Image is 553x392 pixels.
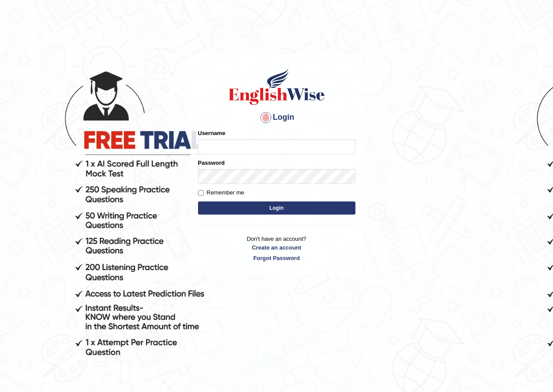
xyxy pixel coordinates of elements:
[198,111,355,125] h4: Login
[198,190,204,196] input: Remember me
[198,159,225,167] label: Password
[227,67,327,106] img: Logo of English Wise sign in for intelligent practice with AI
[198,129,226,137] label: Username
[198,201,355,215] button: Login
[198,235,355,262] p: Don't have an account?
[198,254,355,262] a: Forgot Password
[198,188,244,197] label: Remember me
[198,243,355,252] a: Create an account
